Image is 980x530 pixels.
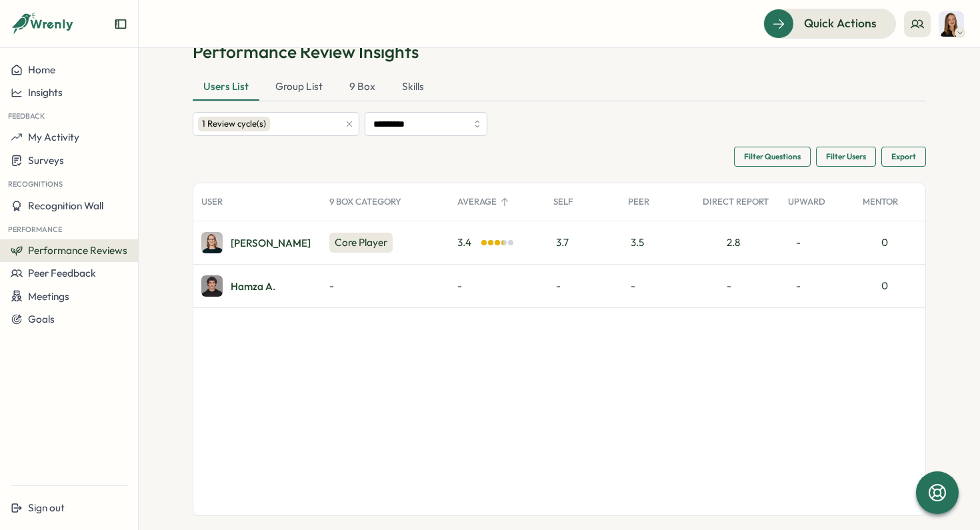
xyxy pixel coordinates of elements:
div: Mentor [855,189,929,215]
div: Average [449,189,545,215]
img: Ola Bak [939,11,964,37]
span: Surveys [28,154,64,167]
span: My Activity [28,131,79,143]
div: 0 [855,221,929,264]
div: Group List [265,74,333,101]
span: Peer Feedback [28,267,96,279]
span: Export [891,147,916,166]
div: 3.5 [620,221,695,264]
div: Skills [391,74,435,101]
div: 9 Box [339,74,386,101]
img: Hamza Atique [201,275,223,297]
span: Goals [28,313,55,325]
a: Hamza AtiqueHamza A. [201,275,275,297]
span: Recognition Wall [28,199,103,212]
div: - [545,265,620,307]
button: Expand sidebar [114,17,127,31]
div: User [193,189,321,215]
div: [PERSON_NAME] [231,238,311,248]
div: Hamza A. [231,281,275,291]
button: Quick Actions [763,9,896,38]
div: 3.7 [545,221,620,264]
button: Filter Users [816,147,876,167]
div: - [329,279,334,293]
button: Filter Questions [734,147,811,167]
div: 0 [855,265,929,307]
span: Insights [28,86,63,99]
div: Self [545,189,620,215]
span: Meetings [28,290,69,303]
span: 3.4 [457,235,479,250]
h1: Performance Review Insights [193,40,926,63]
div: - [620,265,695,307]
div: Upward [780,189,855,215]
div: Core Player [329,233,393,253]
div: - [727,279,731,293]
div: 2.8 [727,235,740,250]
div: Users List [193,74,259,101]
button: Export [881,147,926,167]
span: Filter Questions [744,147,801,166]
div: Peer [620,189,695,215]
div: 9 Box Category [321,189,449,215]
div: - [780,221,855,264]
span: Home [28,63,55,76]
img: Kerstin Manninger [201,232,223,253]
a: Kerstin Manninger[PERSON_NAME] [201,232,311,253]
span: Quick Actions [804,15,877,32]
div: 1 Review cycle(s) [198,117,270,131]
span: Sign out [28,501,65,514]
div: - [780,265,855,307]
span: Filter Users [826,147,866,166]
div: Direct Report [695,189,780,215]
span: - [457,279,479,293]
span: Performance Reviews [28,244,127,257]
